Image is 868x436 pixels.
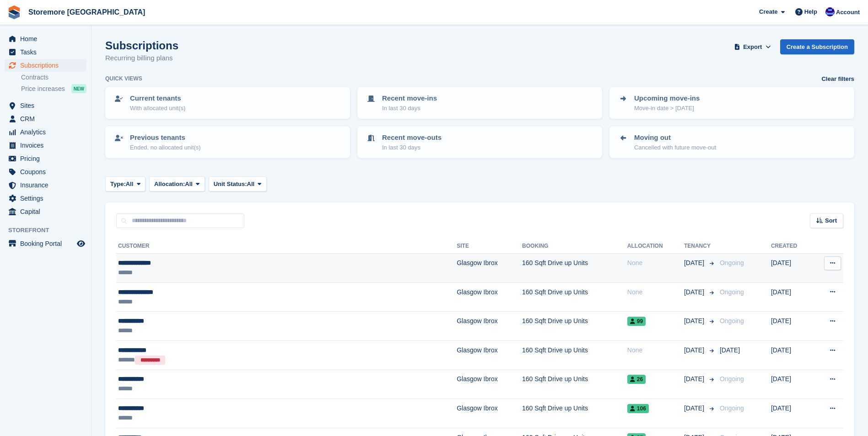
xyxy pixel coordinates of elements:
[209,176,267,191] button: Unit Status: All
[106,88,349,118] a: Current tenants With allocated unit(s)
[154,180,185,189] span: Allocation:
[105,176,146,191] button: Type: All
[105,39,178,52] h1: Subscriptions
[75,238,86,249] a: Preview store
[105,74,142,83] h6: Quick views
[110,180,126,189] span: Type:
[522,340,627,370] td: 160 Sqft Drive up Units
[684,346,706,355] span: [DATE]
[634,133,716,143] p: Moving out
[720,404,744,412] span: Ongoing
[522,312,627,341] td: 160 Sqft Drive up Units
[20,179,75,191] span: Insurance
[457,370,522,399] td: Glasgow Ibrox
[20,139,75,152] span: Invoices
[522,239,627,254] th: Booking
[20,192,75,205] span: Settings
[5,126,86,138] a: menu
[358,127,601,157] a: Recent move-outs In last 30 days
[771,239,813,254] th: Created
[5,205,86,218] a: menu
[720,317,744,324] span: Ongoing
[5,46,86,58] a: menu
[20,32,75,45] span: Home
[21,84,86,94] a: Price increases NEW
[610,88,853,118] a: Upcoming move-ins Move-in date > [DATE]
[627,258,684,268] div: None
[214,180,247,189] span: Unit Status:
[780,39,854,54] a: Create a Subscription
[522,254,627,283] td: 160 Sqft Drive up Units
[771,399,813,428] td: [DATE]
[106,127,349,157] a: Previous tenants Ended, no allocated unit(s)
[684,258,706,268] span: [DATE]
[130,133,201,143] p: Previous tenants
[20,237,75,250] span: Booking Portal
[185,180,193,189] span: All
[8,226,91,235] span: Storefront
[733,39,773,54] button: Export
[771,282,813,312] td: [DATE]
[5,32,86,45] a: menu
[684,239,716,254] th: Tenancy
[836,8,860,17] span: Account
[627,346,684,355] div: None
[634,143,716,152] p: Cancelled with future move-out
[825,216,837,225] span: Sort
[20,152,75,165] span: Pricing
[71,84,86,93] div: NEW
[627,287,684,297] div: None
[522,399,627,428] td: 160 Sqft Drive up Units
[130,93,185,104] p: Current tenants
[5,192,86,205] a: menu
[684,374,706,384] span: [DATE]
[5,59,86,72] a: menu
[105,53,178,64] p: Recurring billing plans
[5,99,86,112] a: menu
[358,88,601,118] a: Recent move-ins In last 30 days
[116,239,457,254] th: Customer
[627,239,684,254] th: Allocation
[457,282,522,312] td: Glasgow Ibrox
[21,85,65,93] span: Price increases
[457,254,522,283] td: Glasgow Ibrox
[684,287,706,297] span: [DATE]
[20,205,75,218] span: Capital
[126,180,134,189] span: All
[610,127,853,157] a: Moving out Cancelled with future move-out
[5,165,86,178] a: menu
[149,176,205,191] button: Allocation: All
[7,5,21,19] img: stora-icon-8386f47178a22dfd0bd8f6a31ec36ba5ce8667c1dd55bd0f319d3a0aa187defe.svg
[20,126,75,138] span: Analytics
[743,43,762,52] span: Export
[382,93,437,104] p: Recent move-ins
[720,375,744,383] span: Ongoing
[20,46,75,58] span: Tasks
[457,399,522,428] td: Glasgow Ibrox
[720,288,744,296] span: Ongoing
[25,5,149,20] a: Storemore [GEOGRAPHIC_DATA]
[382,143,442,152] p: In last 30 days
[684,404,706,413] span: [DATE]
[627,317,646,326] span: 99
[5,237,86,250] a: menu
[720,346,740,354] span: [DATE]
[771,254,813,283] td: [DATE]
[771,312,813,341] td: [DATE]
[20,99,75,112] span: Sites
[457,239,522,254] th: Site
[5,112,86,125] a: menu
[20,165,75,178] span: Coupons
[804,7,817,16] span: Help
[771,340,813,370] td: [DATE]
[684,316,706,326] span: [DATE]
[522,370,627,399] td: 160 Sqft Drive up Units
[457,340,522,370] td: Glasgow Ibrox
[20,59,75,72] span: Subscriptions
[627,404,649,413] span: 106
[130,104,185,113] p: With allocated unit(s)
[382,104,437,113] p: In last 30 days
[382,133,442,143] p: Recent move-outs
[720,259,744,266] span: Ongoing
[634,93,700,104] p: Upcoming move-ins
